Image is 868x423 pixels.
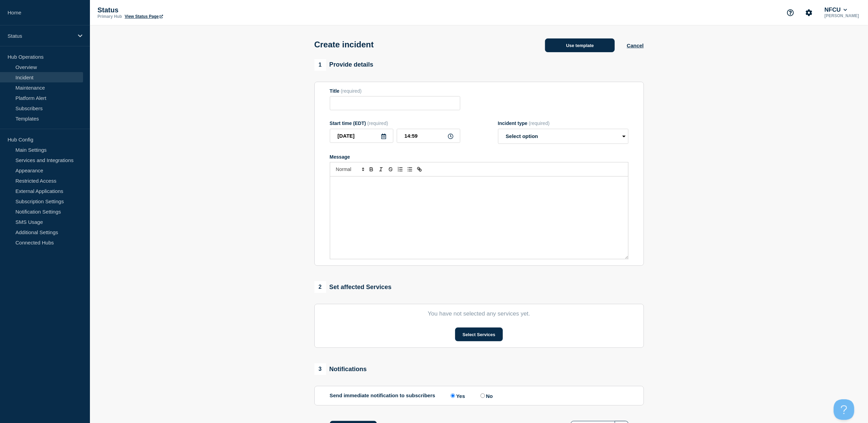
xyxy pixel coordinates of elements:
button: Toggle ordered list [395,165,405,173]
label: No [479,392,493,399]
div: Set affected Services [314,281,392,293]
div: Message [330,176,628,259]
p: Primary Hub [97,14,122,19]
span: (required) [341,88,362,94]
input: HH:MM [397,129,460,143]
label: Yes [449,392,465,399]
button: Cancel [627,43,644,48]
select: Incident type [498,129,628,144]
span: 3 [314,363,326,375]
button: Toggle strikethrough text [386,165,395,173]
input: No [481,393,485,398]
p: Send immediate notification to subscribers [330,392,436,399]
input: Yes [451,393,455,398]
button: Use template [545,38,615,52]
input: Title [330,96,460,110]
button: Support [783,5,798,20]
button: Select Services [455,328,503,341]
div: Title [330,88,460,94]
button: NFCU [823,7,848,13]
span: Font size [333,165,367,173]
div: Provide details [314,59,373,71]
div: Send immediate notification to subscribers [330,392,628,399]
span: 1 [314,59,326,71]
p: [PERSON_NAME] [823,13,860,18]
div: Message [330,154,628,160]
button: Toggle link [415,165,424,173]
button: Account settings [802,5,816,20]
button: Toggle bold text [367,165,376,173]
p: Status [8,33,73,39]
div: Notifications [314,363,367,375]
div: Incident type [498,121,628,126]
a: View Status Page [125,14,163,19]
p: You have not selected any services yet. [330,310,628,317]
button: Toggle bulleted list [405,165,415,173]
span: (required) [367,121,388,126]
span: 2 [314,281,326,293]
span: (required) [529,121,550,126]
iframe: Help Scout Beacon - Open [834,399,854,420]
p: Status [97,6,235,14]
h1: Create incident [314,40,374,49]
div: Start time (EDT) [330,121,460,126]
input: YYYY-MM-DD [330,129,393,143]
button: Toggle italic text [376,165,386,173]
